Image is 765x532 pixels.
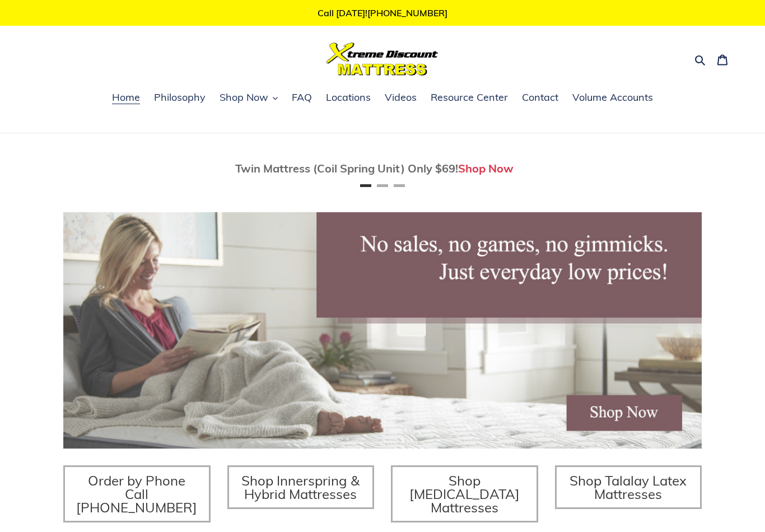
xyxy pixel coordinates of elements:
[360,184,371,187] button: Page 1
[555,465,702,509] a: Shop Talalay Latex Mattresses
[214,90,283,106] button: Shop Now
[235,161,458,175] span: Twin Mattress (Coil Spring Unit) Only $69!
[377,184,388,187] button: Page 2
[286,90,318,106] a: FAQ
[326,91,371,104] span: Locations
[516,90,564,106] a: Contact
[63,465,211,522] a: Order by Phone Call [PHONE_NUMBER]
[522,91,558,104] span: Contact
[220,91,268,104] span: Shop Now
[326,43,439,76] img: Xtreme Discount Mattress
[431,91,508,104] span: Resource Center
[385,91,417,104] span: Videos
[409,472,520,516] span: Shop [MEDICAL_DATA] Mattresses
[379,90,422,106] a: Videos
[567,90,659,106] a: Volume Accounts
[394,184,405,187] button: Page 3
[570,472,687,502] span: Shop Talalay Latex Mattresses
[572,91,653,104] span: Volume Accounts
[320,90,376,106] a: Locations
[227,465,375,509] a: Shop Innerspring & Hybrid Mattresses
[148,90,211,106] a: Philosophy
[425,90,514,106] a: Resource Center
[241,472,360,502] span: Shop Innerspring & Hybrid Mattresses
[63,212,702,449] img: herobannermay2022-1652879215306_1200x.jpg
[112,91,140,104] span: Home
[292,91,312,104] span: FAQ
[458,161,514,175] a: Shop Now
[106,90,146,106] a: Home
[76,472,197,516] span: Order by Phone Call [PHONE_NUMBER]
[391,465,538,522] a: Shop [MEDICAL_DATA] Mattresses
[154,91,206,104] span: Philosophy
[367,7,447,18] a: [PHONE_NUMBER]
